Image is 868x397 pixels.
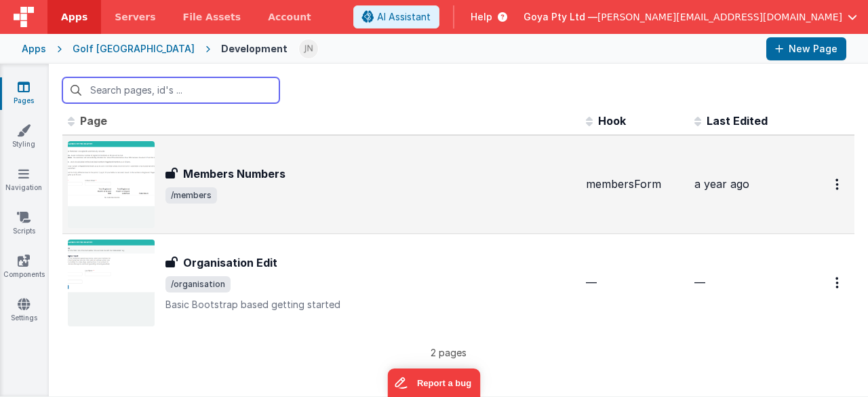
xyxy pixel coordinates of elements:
[694,177,749,191] span: a year ago
[524,10,857,24] button: Goya Pty Ltd — [PERSON_NAME][EMAIL_ADDRESS][DOMAIN_NAME]
[22,42,46,56] div: Apps
[694,276,705,289] span: —
[165,298,575,311] p: Basic Bootstrap based getting started
[353,5,439,29] button: AI Assistant
[183,10,241,24] span: File Assets
[183,254,277,271] h3: Organisation Edit
[80,114,107,128] span: Page
[377,10,431,24] span: AI Assistant
[299,39,318,58] img: 9a7c1e773ca3f73d57c61d8269375a74
[598,114,626,128] span: Hook
[115,10,155,24] span: Servers
[62,345,834,360] p: 2 pages
[73,42,195,56] div: Golf [GEOGRAPHIC_DATA]
[165,276,231,292] span: /organisation
[61,10,87,24] span: Apps
[165,187,217,204] span: /members
[524,10,597,24] span: Goya Pty Ltd —
[827,269,849,297] button: Options
[586,176,684,192] div: membersForm
[471,10,492,24] span: Help
[827,170,849,198] button: Options
[766,37,846,60] button: New Page
[597,10,842,24] span: [PERSON_NAME][EMAIL_ADDRESS][DOMAIN_NAME]
[183,166,285,182] h3: Members Numbers
[707,114,768,128] span: Last Edited
[221,42,288,56] div: Development
[586,276,597,289] span: —
[62,77,279,103] input: Search pages, id's ...
[388,368,481,397] iframe: Marker.io feedback button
